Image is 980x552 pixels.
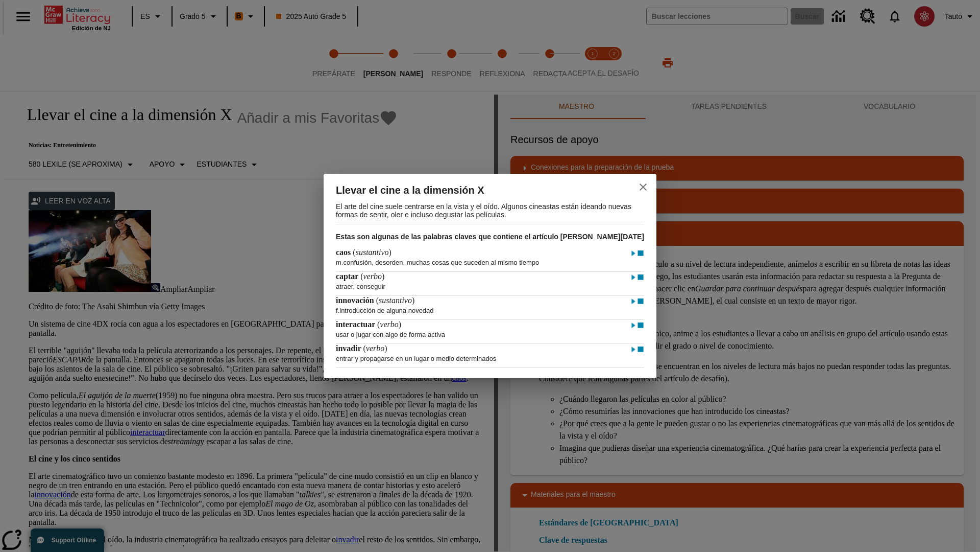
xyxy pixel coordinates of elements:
h4: ( ) [336,320,401,329]
span: captar [336,272,360,281]
span: verbo [380,320,398,329]
img: Detener - interactuar [637,320,644,331]
p: confusión, desorden, muchas cosas que suceden al mismo tiempo [336,254,642,266]
img: Detener - captar [637,272,644,283]
p: usar o jugar con algo de forma activa [336,326,642,338]
p: atraer, conseguir [336,278,642,290]
img: Detener - invadir [637,344,644,355]
img: Reproducir - caos [630,248,637,259]
img: Detener - caos [637,248,644,259]
p: El arte del cine suele centrarse en la vista y el oído. Algunos cineastas están ideando nuevas fo... [336,198,642,224]
span: f. [336,307,339,314]
img: Reproducir - invadir [630,344,637,355]
span: verbo [366,344,384,353]
h4: ( ) [336,344,387,353]
span: interactuar [336,320,377,329]
h4: ( ) [336,296,414,305]
span: sustantivo [379,296,412,305]
span: m. [336,259,343,266]
p: introducción de alguna novedad [336,302,642,314]
h4: ( ) [336,272,384,281]
h2: Llevar el cine a la dimensión X [336,182,614,198]
span: verbo [363,272,381,281]
h4: ( ) [336,248,391,257]
img: Detener - innovación [637,296,644,307]
span: sustantivo [356,248,389,257]
h3: Estas son algunas de las palabras claves que contiene el artículo [PERSON_NAME][DATE] [336,224,644,248]
img: Reproducir - interactuar [630,320,637,331]
span: caos [336,248,353,257]
span: invadir [336,344,363,353]
span: innovación [336,296,376,305]
p: entrar y propagarse en un lugar o medio determinados [336,350,642,362]
img: Reproducir - innovación [630,296,637,307]
img: Reproducir - captar [630,272,637,283]
button: close [631,175,655,199]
